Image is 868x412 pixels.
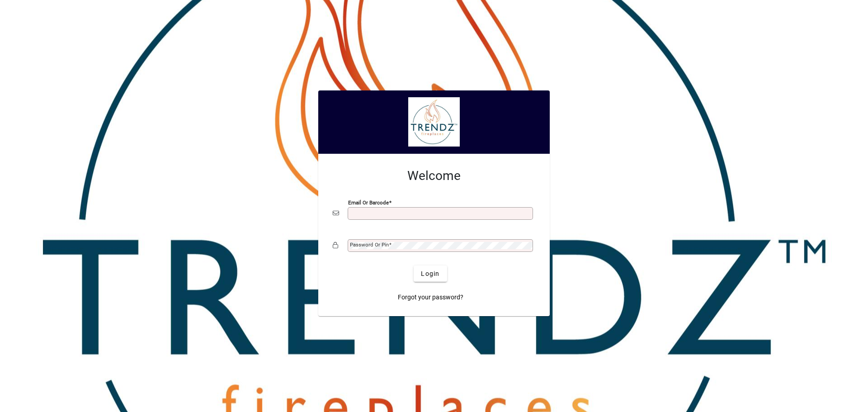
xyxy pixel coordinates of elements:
span: Login [421,269,439,279]
a: Forgot your password? [394,289,467,305]
h2: Welcome [333,168,535,184]
mat-label: Password or Pin [350,242,389,248]
mat-label: Email or Barcode [348,199,389,206]
span: Forgot your password? [398,293,463,302]
button: Login [414,265,447,282]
